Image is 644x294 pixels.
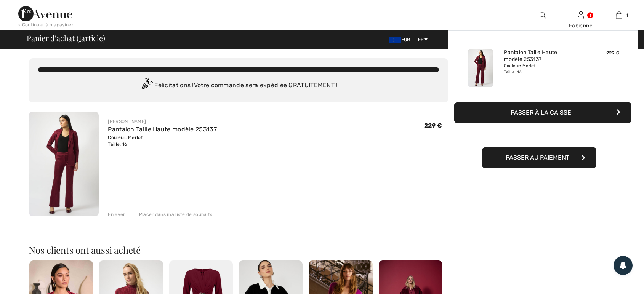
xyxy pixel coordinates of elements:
button: Passer à la caisse [454,102,631,123]
div: Placer dans ma liste de souhaits [133,211,213,218]
span: 229 € [424,122,442,129]
img: Pantalon Taille Haute modèle 253137 [468,49,493,87]
span: EUR [389,37,413,42]
div: < Continuer à magasiner [18,21,74,28]
img: 1ère Avenue [18,6,72,21]
a: 1 [600,11,638,20]
img: recherche [540,11,546,20]
span: FR [418,37,428,42]
a: Se connecter [578,11,584,19]
span: 1 [626,12,628,19]
img: Mon panier [616,11,622,20]
div: Couleur: Merlot Taille: 16 [108,134,217,148]
div: Fabienne [562,22,599,30]
span: 1 [78,32,81,42]
a: Pantalon Taille Haute modèle 253137 [504,49,579,63]
div: Couleur: Merlot Taille: 16 [504,63,579,75]
span: 229 € [606,50,620,56]
div: Félicitations ! Votre commande sera expédiée GRATUITEMENT ! [38,78,439,93]
div: [PERSON_NAME] [108,118,217,125]
img: Mes infos [578,11,584,20]
img: Congratulation2.svg [139,78,154,93]
div: Enlever [108,211,125,218]
a: Pantalon Taille Haute modèle 253137 [108,126,217,133]
img: Pantalon Taille Haute modèle 253137 [29,112,99,216]
img: Euro [389,37,401,43]
h2: Nos clients ont aussi acheté [29,245,448,254]
span: Panier d'achat ( article) [27,34,105,42]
